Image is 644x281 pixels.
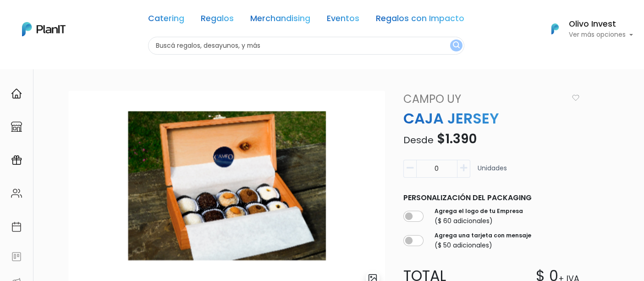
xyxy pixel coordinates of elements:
[569,32,633,38] p: Ver más opciones
[376,15,464,26] a: Regalos con Impacto
[11,221,22,232] img: calendar-87d922413cdce8b2cf7b7f5f62616a5cf9e4887200fb71536465627b3292af00.svg
[11,155,22,166] img: campaigns-02234683943229c281be62815700db0a1741e53638e28bf9629b52c665b00959.svg
[327,15,359,26] a: Eventos
[435,207,523,215] label: Agrega el logo de tu Empresa
[11,251,22,262] img: feedback-78b5a0c8f98aac82b08bfc38622c3050aee476f2c9584af64705fc4e61158814.svg
[201,15,234,26] a: Regalos
[148,37,464,55] input: Buscá regalos, desayunos, y más
[435,216,523,226] p: ($ 60 adicionales)
[453,41,460,50] img: search_button-432b6d5273f82d61273b3651a40e1bd1b912527efae98b1b7a1b2c0702e16a8d.svg
[11,88,22,99] img: home-e721727adea9d79c4d83392d1f703f7f8bce08238fde08b1acbfd93340b81755.svg
[148,15,184,26] a: Catering
[403,134,434,146] span: Desde
[403,192,580,203] p: Personalización del packaging
[22,22,66,36] img: PlanIt Logo
[11,188,22,199] img: people-662611757002400ad9ed0e3c099ab2801c6687ba6c219adb57efc949bc21e19d.svg
[398,91,569,107] a: Campo Uy
[572,95,579,101] img: heart_icon
[437,130,477,148] span: $1.390
[545,19,565,39] img: PlanIt Logo
[435,241,531,250] p: ($ 50 adicionales)
[250,15,310,26] a: Merchandising
[11,121,22,132] img: marketplace-4ceaa7011d94191e9ded77b95e3339b90024bf715f7c57f8cf31f2d8c509eaba.svg
[539,17,633,41] button: PlanIt Logo Olivo Invest Ver más opciones
[398,107,585,129] p: CAJA JERSEY
[478,163,507,181] p: Unidades
[435,231,531,240] label: Agrega una tarjeta con mensaje
[569,20,633,28] h6: Olivo Invest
